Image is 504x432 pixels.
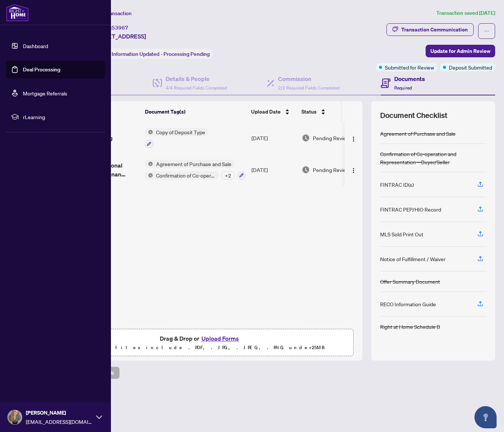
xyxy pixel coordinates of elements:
[313,166,350,174] span: Pending Review
[449,63,492,71] span: Deposit Submitted
[251,108,281,116] span: Upload Date
[153,171,219,179] span: Confirmation of Co-operation and Representation—Buyer/Seller
[380,323,440,331] div: Right at Home Schedule B
[142,101,248,122] th: Document Tag(s)
[474,406,497,428] button: Open asap
[153,128,208,136] span: Copy of Deposit Type
[23,66,60,73] a: Deal Processing
[23,90,67,97] a: Mortgage Referrals
[426,45,495,57] button: Update for Admin Review
[248,101,298,122] th: Upload Date
[248,122,299,154] td: [DATE]
[351,168,356,173] img: Logo
[221,171,234,179] div: + 2
[160,334,241,343] span: Drag & Drop or
[380,180,414,189] div: FINTRAC ID(s)
[380,129,456,138] div: Agreement of Purchase and Sale
[153,160,234,168] span: Agreement of Purchase and Sale
[380,230,423,238] div: MLS Sold Print Out
[380,205,441,213] div: FINTRAC PEP/HIO Record
[92,49,213,59] div: Status:
[348,132,359,144] button: Logo
[386,23,474,36] button: Transaction Communication
[145,160,153,168] img: Status Icon
[112,51,210,57] span: Information Updated - Processing Pending
[298,101,361,122] th: Status
[248,154,299,186] td: [DATE]
[401,24,468,36] div: Transaction Communication
[348,164,359,176] button: Logo
[394,74,425,83] h4: Documents
[436,9,495,17] article: Transaction saved [DATE]
[301,108,317,116] span: Status
[380,150,486,166] div: Confirmation of Co-operation and Representation—Buyer/Seller
[199,334,241,343] button: Upload Forms
[92,10,132,17] span: View Transaction
[278,74,339,83] h4: Commission
[380,300,436,308] div: RECO Information Guide
[145,160,246,180] button: Status IconAgreement of Purchase and SaleStatus IconConfirmation of Co-operation and Representati...
[52,343,349,352] p: Supported files include .PDF, .JPG, .JPEG, .PNG under 25 MB
[385,63,434,71] span: Submitted for Review
[6,4,29,21] img: logo
[23,43,48,49] a: Dashboard
[145,128,153,136] img: Status Icon
[26,418,92,426] span: [EMAIL_ADDRESS][DOMAIN_NAME]
[484,28,489,34] span: ellipsis
[302,134,310,142] img: Document Status
[380,110,447,121] span: Document Checklist
[92,32,146,41] span: [STREET_ADDRESS]
[23,113,100,121] span: rLearning
[112,24,128,31] span: 53967
[430,45,490,57] span: Update for Admin Review
[313,134,350,142] span: Pending Review
[26,409,92,417] span: [PERSON_NAME]
[394,85,412,91] span: Required
[48,329,353,357] span: Drag & Drop orUpload FormsSupported files include .PDF, .JPG, .JPEG, .PNG under25MB
[166,85,227,91] span: 4/4 Required Fields Completed
[278,85,339,91] span: 2/2 Required Fields Completed
[380,255,446,263] div: Notice of Fulfillment / Waiver
[380,277,440,286] div: Offer Summary Document
[302,166,310,174] img: Document Status
[145,128,208,148] button: Status IconCopy of Deposit Type
[351,136,356,142] img: Logo
[8,410,22,424] img: Profile Icon
[166,74,227,83] h4: Details & People
[145,171,153,179] img: Status Icon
